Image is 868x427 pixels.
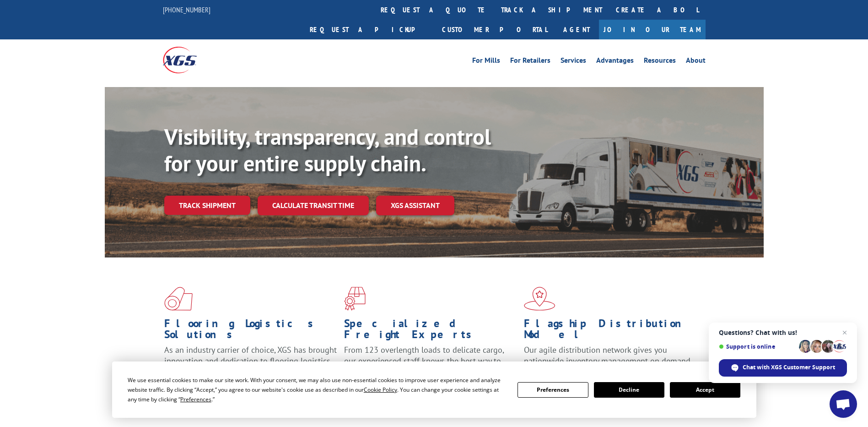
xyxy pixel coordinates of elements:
div: Cookie Consent Prompt [112,361,756,418]
button: Accept [670,382,740,398]
a: Request a pickup [303,20,435,39]
a: [PHONE_NUMBER] [163,5,210,14]
img: xgs-icon-flagship-distribution-model-red [524,287,555,311]
img: xgs-icon-total-supply-chain-intelligence-red [164,287,193,311]
button: Preferences [518,382,588,398]
b: Visibility, transparency, and control for your entire supply chain. [164,122,491,177]
a: For Retailers [510,57,550,67]
a: Services [561,57,586,67]
span: Chat with XGS Customer Support [719,359,847,377]
button: Decline [594,382,664,398]
h1: Flooring Logistics Solutions [164,318,337,345]
span: Our agile distribution network gives you nationwide inventory management on demand. [524,345,692,366]
a: Customer Portal [435,20,554,39]
a: Calculate transit time [258,196,369,215]
a: Track shipment [164,196,250,215]
h1: Specialized Freight Experts [344,318,517,345]
div: We use essential cookies to make our site work. With your consent, we may also use non-essential ... [128,375,507,404]
span: Chat with XGS Customer Support [743,363,835,372]
img: xgs-icon-focused-on-flooring-red [344,287,366,311]
a: Agent [554,20,599,39]
a: For Mills [472,57,500,67]
span: Support is online [719,343,796,350]
p: From 123 overlength loads to delicate cargo, our experienced staff knows the best way to move you... [344,345,517,385]
a: Join Our Team [599,20,706,39]
a: About [686,57,706,67]
a: Open chat [830,390,857,418]
span: As an industry carrier of choice, XGS has brought innovation and dedication to flooring logistics... [164,345,337,377]
a: XGS ASSISTANT [376,196,454,215]
a: Advantages [596,57,634,67]
a: Resources [644,57,676,67]
span: Questions? Chat with us! [719,329,847,336]
h1: Flagship Distribution Model [524,318,697,345]
span: Preferences [180,395,211,403]
span: Cookie Policy [364,386,397,394]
